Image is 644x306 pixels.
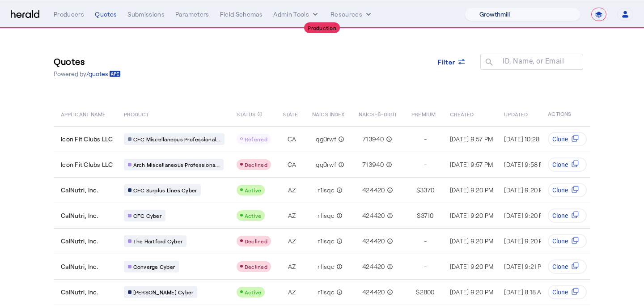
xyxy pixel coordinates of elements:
[362,160,384,169] span: 713940
[384,135,392,144] mat-icon: info_outline
[504,263,547,270] span: [DATE] 9:21 PM
[237,109,256,118] span: STATUS
[548,132,587,146] button: Clone
[362,211,385,220] span: 424420
[288,186,296,195] span: AZ
[336,135,344,144] mat-icon: info_outline
[283,109,298,118] span: STATE
[362,186,385,195] span: 424420
[420,186,434,195] span: 3370
[504,186,548,194] span: [DATE] 9:20 PM
[385,237,393,246] mat-icon: info_outline
[362,288,385,297] span: 424420
[245,212,262,219] span: Active
[61,211,99,220] span: CalNutri, Inc.
[318,288,335,297] span: r1isqc
[318,186,335,195] span: r1isqc
[335,262,343,271] mat-icon: info_outline
[330,10,373,19] button: Resources dropdown menu
[245,263,267,270] span: Declined
[288,211,296,220] span: AZ
[548,234,587,248] button: Clone
[54,55,121,68] h3: Quotes
[552,135,568,144] span: Clone
[318,237,335,246] span: r1isqc
[424,135,427,144] span: -
[503,57,564,65] mat-label: ID, Name, or Email
[548,285,587,299] button: Clone
[504,135,550,143] span: [DATE] 10:28 PM
[245,161,267,168] span: Declined
[288,135,297,144] span: CA
[312,109,344,118] span: NAICS INDEX
[245,136,267,142] span: Referred
[61,288,99,297] span: CalNutri, Inc.
[385,262,393,271] mat-icon: info_outline
[424,160,427,169] span: -
[133,263,175,270] span: Converge Cyber
[552,160,568,169] span: Clone
[552,288,568,297] span: Clone
[316,135,336,144] span: qg0rwf
[61,135,113,144] span: Icon Fit Clubs LLC
[273,10,320,19] button: internal dropdown menu
[54,10,84,19] div: Producers
[552,186,568,195] span: Clone
[552,211,568,220] span: Clone
[450,288,494,296] span: [DATE] 9:20 PM
[133,187,197,194] span: CFC Surplus Lines Cyber
[548,183,587,197] button: Clone
[133,212,161,219] span: CFC Cyber
[417,211,420,220] span: $
[450,135,493,143] span: [DATE] 9:57 PM
[450,161,493,168] span: [DATE] 9:57 PM
[61,186,99,195] span: CalNutri, Inc.
[245,187,262,193] span: Active
[385,288,393,297] mat-icon: info_outline
[133,136,220,143] span: CFC Miscellaneous Professional...
[335,186,343,195] mat-icon: info_outline
[362,262,385,271] span: 424420
[504,161,548,168] span: [DATE] 9:58 PM
[450,237,494,245] span: [DATE] 9:20 PM
[359,109,397,118] span: NAICS-6-DIGIT
[245,289,262,295] span: Active
[548,208,587,223] button: Clone
[288,160,297,169] span: CA
[336,160,344,169] mat-icon: info_outline
[133,289,194,296] span: [PERSON_NAME] Cyber
[431,54,474,70] button: Filter
[548,259,587,274] button: Clone
[61,160,113,169] span: Icon Fit Clubs LLC
[335,237,343,246] mat-icon: info_outline
[416,186,420,195] span: $
[124,109,149,118] span: PRODUCT
[385,186,393,195] mat-icon: info_outline
[548,157,587,172] button: Clone
[504,212,548,219] span: [DATE] 9:20 PM
[416,288,419,297] span: $
[541,101,591,126] th: ACTIONS
[86,69,121,78] a: /quotes
[288,288,296,297] span: AZ
[335,288,343,297] mat-icon: info_outline
[438,57,456,67] span: Filter
[318,211,335,220] span: r1isqc
[133,161,220,168] span: Arch Miscellaneous Professiona...
[95,10,117,19] div: Quotes
[304,22,340,33] div: Production
[552,262,568,271] span: Clone
[450,109,474,118] span: CREATED
[424,262,427,271] span: -
[504,109,528,118] span: UPDATED
[421,211,434,220] span: 3710
[61,109,106,118] span: APPLICANT NAME
[335,211,343,220] mat-icon: info_outline
[424,237,427,246] span: -
[362,237,385,246] span: 424420
[175,10,209,19] div: Parameters
[288,237,296,246] span: AZ
[504,288,547,296] span: [DATE] 8:18 AM
[420,288,435,297] span: 2800
[127,10,165,19] div: Submissions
